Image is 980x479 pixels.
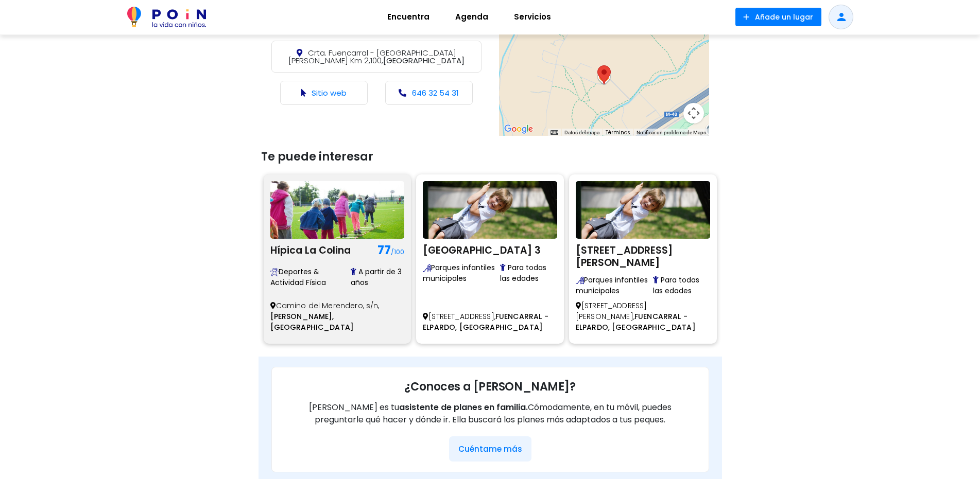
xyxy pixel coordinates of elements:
[576,311,696,332] span: FUENCARRAL - ELPARDO, [GEOGRAPHIC_DATA]
[399,401,528,413] span: asistente de planes en familia.
[285,401,696,426] p: [PERSON_NAME] es tu Cómodamente, en tu móvil, puedes preguntarle qué hacer y dónde ir. Ella busca...
[391,247,404,256] span: /100
[412,87,459,98] a: 646 32 54 31
[564,129,599,136] button: Datos del mapa
[683,103,704,123] button: Controles de visualización del mapa
[423,311,548,332] span: FUENCARRAL - ELPARDO, [GEOGRAPHIC_DATA]
[270,241,373,261] h2: Hípica La Colina
[509,9,556,25] span: Servicios
[351,267,404,288] span: A partir de 3 años
[442,5,501,29] a: Agenda
[637,130,706,135] a: Notificar un problema de Maps
[449,436,531,462] button: Cuéntame más
[502,122,536,136] a: Abre esta zona en Google Maps (se abre en una nueva ventana)
[501,5,564,29] a: Servicios
[423,264,431,272] img: Encuentra los mejores parques infantiles públicos para disfrutar al aire libre con niños. Más de ...
[576,296,710,337] p: [STREET_ADDRESS][PERSON_NAME],
[423,181,557,337] a: Avenida Monasterio De El Escorial 3 [GEOGRAPHIC_DATA] 3 Encuentra los mejores parques infantiles ...
[288,47,465,66] span: [GEOGRAPHIC_DATA]
[576,276,584,285] img: Encuentra los mejores parques infantiles públicos para disfrutar al aire libre con niños. Más de ...
[423,307,557,337] p: [STREET_ADDRESS],
[261,150,719,164] h3: Te puede interesar
[270,296,405,337] p: Camino del Merendero, s/n,
[576,275,653,296] span: Parques infantiles municipales
[653,275,710,296] span: Para todas las edades
[576,181,710,337] a: Avenida Monasterio De Silos 17 [STREET_ADDRESS][PERSON_NAME] Encuentra los mejores parques infant...
[270,181,405,337] a: Hípica La Colina Hípica La Colina 77/100 Desde natación hasta artes marciales, POiN te muestra es...
[312,87,347,98] a: Sitio web
[288,47,456,66] span: Crta. Fuencarral - [GEOGRAPHIC_DATA][PERSON_NAME] Km 2,100,
[270,181,405,239] img: Hípica La Colina
[127,7,206,27] img: POiN
[606,129,630,136] a: Términos (se abre en una nueva pestaña)
[423,262,500,284] span: Parques infantiles municipales
[551,129,558,136] button: Combinaciones de teclas
[423,241,557,257] h2: [GEOGRAPHIC_DATA] 3
[270,311,354,332] span: [PERSON_NAME], [GEOGRAPHIC_DATA]
[451,9,493,25] span: Agenda
[735,8,821,26] button: Añade un lugar
[502,122,536,136] img: Google
[500,262,557,284] span: Para todas las edades
[383,9,434,25] span: Encuentra
[372,241,404,260] h1: 77
[374,5,442,29] a: Encuentra
[576,241,710,269] h2: [STREET_ADDRESS][PERSON_NAME]
[576,181,710,239] img: Avenida Monasterio De Silos 17
[270,267,351,288] span: Deportes & Actividad Física
[423,181,557,239] img: Avenida Monasterio De El Escorial 3
[270,268,279,276] img: Desde natación hasta artes marciales, POiN te muestra espacios seguros y adaptados para fomentar ...
[285,380,696,394] h3: ¿Conoces a [PERSON_NAME]?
